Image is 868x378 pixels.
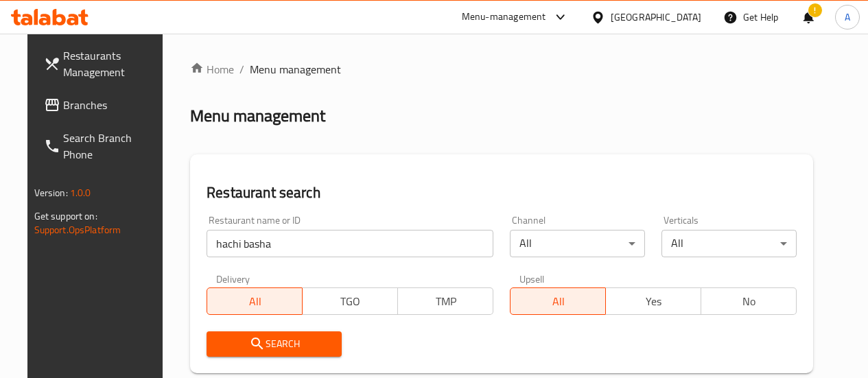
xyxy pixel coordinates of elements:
a: Search Branch Phone [33,121,172,171]
span: Yes [611,292,696,311]
label: Delivery [216,274,250,283]
label: Upsell [519,274,545,283]
span: A [845,10,850,25]
a: Branches [33,88,172,121]
span: Version: [34,184,68,202]
span: All [516,292,600,311]
li: / [239,61,244,78]
span: TMP [403,292,488,311]
h2: Menu management [190,105,325,127]
span: Search Branch Phone [63,130,161,163]
button: All [510,287,606,315]
span: Get support on: [34,207,97,225]
button: All [207,287,303,315]
h2: Restaurant search [207,182,797,203]
div: [GEOGRAPHIC_DATA] [611,10,701,25]
a: Restaurants Management [33,39,172,88]
span: No [707,292,791,311]
span: Menu management [250,61,341,78]
a: Support.OpsPlatform [34,221,121,239]
button: Search [207,331,342,357]
nav: breadcrumb [190,61,813,78]
span: All [213,292,297,311]
span: Search [218,335,331,353]
button: TMP [397,287,493,315]
div: All [510,230,645,257]
span: Restaurants Management [63,47,161,80]
div: Menu-management [462,9,546,25]
button: Yes [605,287,701,315]
a: Home [190,61,234,78]
button: TGO [302,287,398,315]
span: 1.0.0 [70,184,91,202]
input: Search for restaurant name or ID.. [207,230,493,257]
button: No [701,287,797,315]
div: All [661,230,797,257]
span: Branches [63,97,161,113]
span: TGO [308,292,392,311]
